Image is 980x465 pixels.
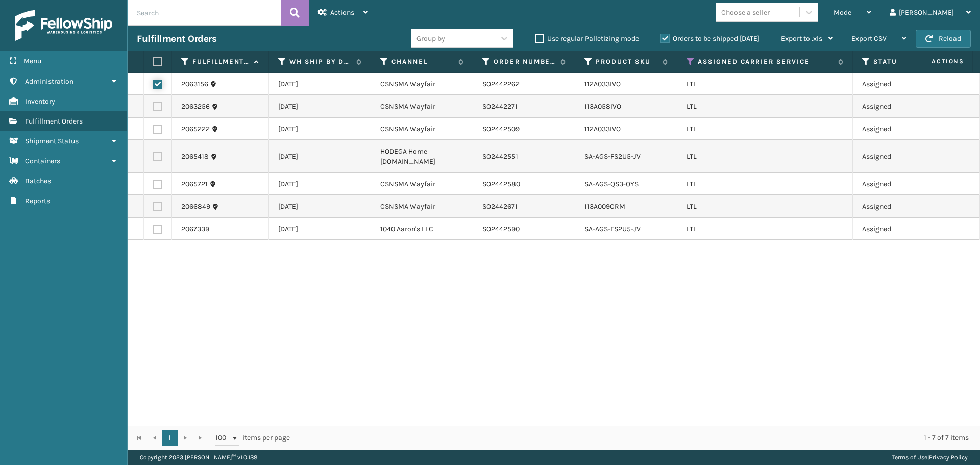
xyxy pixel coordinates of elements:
td: CSNSMA Wayfair [371,118,473,140]
a: SA-AGS-FS2U5-JV [584,225,641,233]
td: CSNSMA Wayfair [371,95,473,118]
td: 1040 Aaron's LLC [371,218,473,240]
a: 113A009CRM [584,202,625,211]
img: logo [15,10,112,41]
td: Assigned [853,95,955,118]
a: 2065418 [181,152,209,162]
td: HODEGA Home [DOMAIN_NAME] [371,140,473,173]
td: LTL [677,118,853,140]
label: Orders to be shipped [DATE] [660,34,759,43]
label: Order Number [494,57,555,66]
td: [DATE] [269,195,371,218]
td: CSNSMA Wayfair [371,195,473,218]
td: Assigned [853,173,955,195]
span: Menu [23,57,41,65]
div: Choose a seller [721,7,770,18]
label: Fulfillment Order Id [192,57,249,66]
span: Batches [25,177,51,185]
div: | [892,450,968,465]
td: SO2442580 [473,173,575,195]
span: Mode [834,8,851,17]
div: 1 - 7 of 7 items [304,433,969,443]
td: CSNSMA Wayfair [371,73,473,95]
td: [DATE] [269,73,371,95]
td: SO2442262 [473,73,575,95]
td: CSNSMA Wayfair [371,173,473,195]
a: 2063156 [181,79,208,89]
a: 112A033IVO [584,125,621,133]
td: [DATE] [269,118,371,140]
span: items per page [215,430,290,446]
label: Status [873,57,935,66]
span: Actions [330,8,354,17]
a: 2065222 [181,124,210,134]
td: SO2442271 [473,95,575,118]
label: Channel [391,57,453,66]
td: SO2442671 [473,195,575,218]
a: 1 [162,430,178,446]
h3: Fulfillment Orders [137,33,216,45]
td: LTL [677,195,853,218]
span: Inventory [25,97,55,106]
p: Copyright 2023 [PERSON_NAME]™ v 1.0.188 [140,450,257,465]
td: SO2442509 [473,118,575,140]
td: LTL [677,173,853,195]
a: SA-AGS-FS2U5-JV [584,152,641,161]
td: [DATE] [269,218,371,240]
td: SO2442590 [473,218,575,240]
span: Administration [25,77,73,86]
label: Use regular Palletizing mode [535,34,639,43]
td: Assigned [853,195,955,218]
a: SA-AGS-QS3-OYS [584,180,639,188]
a: 2067339 [181,224,209,234]
td: [DATE] [269,95,371,118]
label: Product SKU [596,57,657,66]
td: [DATE] [269,173,371,195]
label: WH Ship By Date [289,57,351,66]
span: Export to .xls [781,34,822,43]
span: Export CSV [851,34,887,43]
td: LTL [677,95,853,118]
td: Assigned [853,118,955,140]
a: Terms of Use [892,454,927,461]
td: LTL [677,218,853,240]
a: Privacy Policy [929,454,968,461]
a: 2066849 [181,202,210,212]
td: [DATE] [269,140,371,173]
a: 112A033IVO [584,80,621,88]
td: Assigned [853,73,955,95]
a: 2065721 [181,179,208,189]
label: Assigned Carrier Service [698,57,833,66]
span: Shipment Status [25,137,79,145]
td: Assigned [853,218,955,240]
a: 2063256 [181,102,210,112]
a: 113A058IVO [584,102,621,111]
button: Reload [916,30,971,48]
td: Assigned [853,140,955,173]
div: Group by [416,33,445,44]
td: SO2442551 [473,140,575,173]
span: Containers [25,157,60,165]
span: 100 [215,433,231,443]
span: Reports [25,197,50,205]
td: LTL [677,73,853,95]
td: LTL [677,140,853,173]
span: Fulfillment Orders [25,117,83,126]
span: Actions [899,53,970,70]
